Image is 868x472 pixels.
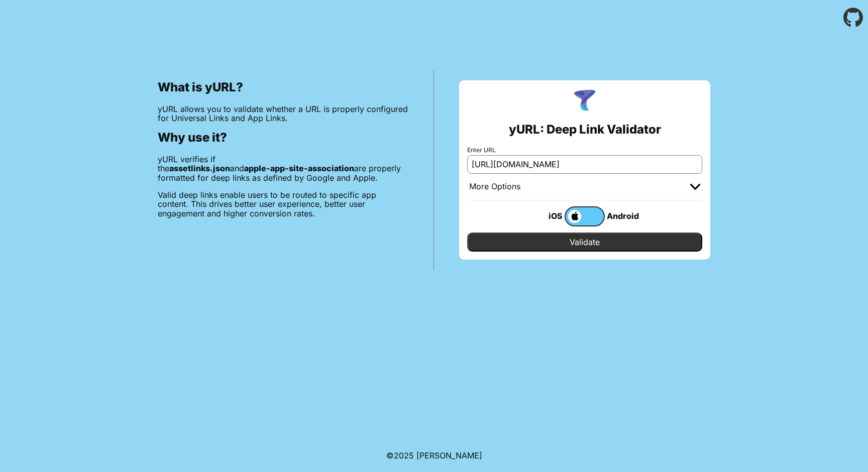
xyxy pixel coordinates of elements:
input: Validate [467,232,702,252]
div: iOS [524,209,565,222]
h2: yURL: Deep Link Validator [509,123,661,137]
h2: What is yURL? [158,80,408,94]
div: More Options [469,182,520,192]
footer: © [386,439,482,472]
img: yURL Logo [572,88,598,114]
div: Android [605,209,645,222]
input: e.g. https://app.chayev.com/xyx [467,155,702,173]
span: 2025 [394,450,414,460]
h2: Why use it? [158,131,408,145]
p: yURL verifies if the and are properly formatted for deep links as defined by Google and Apple. [158,155,408,182]
a: Michael Ibragimchayev's Personal Site [416,450,482,460]
label: Enter URL [467,147,702,154]
p: yURL allows you to validate whether a URL is properly configured for Universal Links and App Links. [158,104,408,123]
b: assetlinks.json [169,163,230,173]
img: chevron [690,184,700,190]
b: apple-app-site-association [244,163,354,173]
p: Valid deep links enable users to be routed to specific app content. This drives better user exper... [158,190,408,218]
